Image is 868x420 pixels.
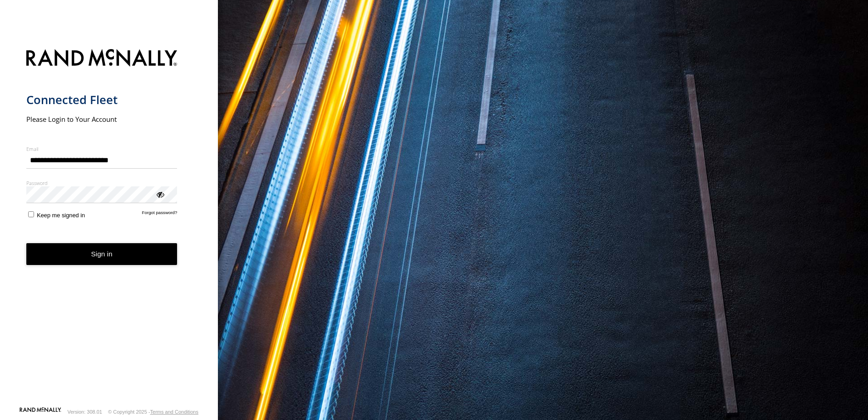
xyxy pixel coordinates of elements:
a: Terms and Conditions [150,409,198,415]
div: Version: 308.01 [68,409,102,415]
button: Sign in [26,243,178,265]
form: main [26,44,192,406]
h1: Connected Fleet [26,92,178,107]
input: Keep me signed in [28,211,34,217]
span: Keep me signed in [37,212,85,219]
div: © Copyright 2025 - [108,409,198,415]
div: ViewPassword [155,190,164,199]
label: Email [26,145,178,152]
img: Rand McNally [26,47,178,70]
h2: Please Login to Your Account [26,115,178,124]
a: Visit our Website [20,407,61,416]
label: Password [26,180,178,186]
a: Forgot password? [142,210,178,219]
